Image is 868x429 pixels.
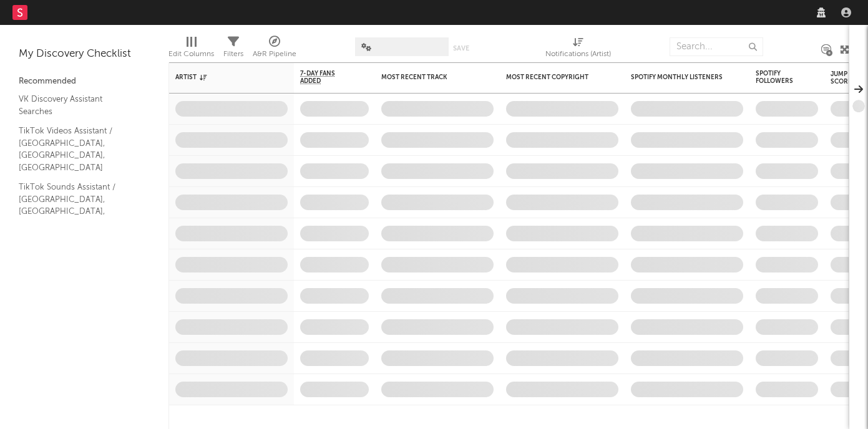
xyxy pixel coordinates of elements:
div: A&R Pipeline [253,47,296,62]
div: Notifications (Artist) [545,47,611,62]
a: TikTok Videos Assistant / [GEOGRAPHIC_DATA], [GEOGRAPHIC_DATA], [GEOGRAPHIC_DATA] [19,124,137,174]
div: Artist [175,74,269,81]
input: Search... [670,37,763,56]
div: Spotify Followers [756,70,799,85]
div: Most Recent Copyright [506,74,600,81]
div: Filters [223,47,243,62]
div: Most Recent Track [381,74,475,81]
div: My Discovery Checklist [19,47,150,62]
button: Save [453,45,469,52]
div: Spotify Monthly Listeners [631,74,724,81]
div: Edit Columns [168,31,214,67]
span: 7-Day Fans Added [300,70,350,85]
div: Filters [223,31,243,67]
div: A&R Pipeline [253,31,296,67]
a: VK Discovery Assistant Searches [19,92,137,118]
div: Recommended [19,74,150,89]
a: TikTok Sounds Assistant / [GEOGRAPHIC_DATA], [GEOGRAPHIC_DATA], [GEOGRAPHIC_DATA] [19,180,137,230]
div: Jump Score [831,70,862,85]
div: Edit Columns [168,47,214,62]
div: Notifications (Artist) [545,31,611,67]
